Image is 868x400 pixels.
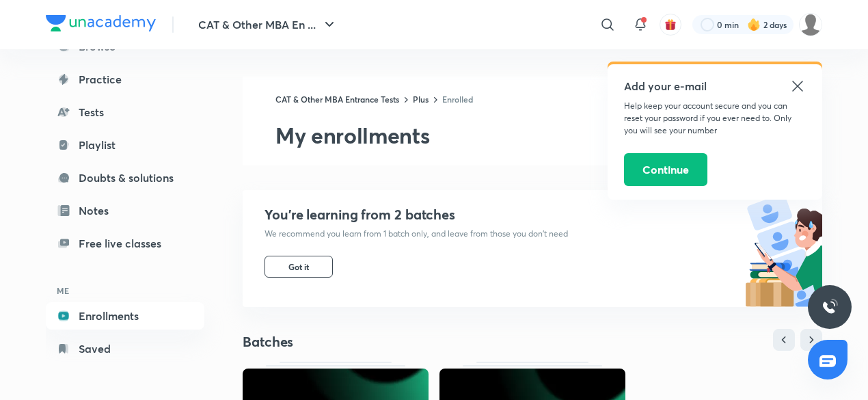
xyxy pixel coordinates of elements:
[46,279,204,302] h6: ME
[624,100,806,137] p: Help keep your account secure and you can reset your password if you ever need to. Only you will ...
[288,261,309,272] span: Got it
[243,333,532,351] h4: Batches
[442,94,473,105] a: Enrolled
[745,190,822,307] img: batch
[46,197,204,224] a: Notes
[190,11,346,38] button: CAT & Other MBA En ...
[747,18,761,31] img: streak
[624,78,806,94] h5: Add your e-mail
[46,302,204,330] a: Enrollments
[46,164,204,191] a: Doubts & solutions
[46,66,204,93] a: Practice
[46,131,204,159] a: Playlist
[265,228,568,239] p: We recommend you learn from 1 batch only, and leave from those you don’t need
[46,230,204,257] a: Free live classes
[413,94,429,105] a: Plus
[822,299,838,315] img: ttu
[664,18,677,31] img: avatar
[275,122,822,149] h2: My enrollments
[46,335,204,362] a: Saved
[46,15,156,35] a: Company Logo
[660,14,681,36] button: avatar
[265,206,568,223] h4: You’re learning from 2 batches
[624,153,707,186] button: Continue
[799,13,822,36] img: Aashray
[46,98,204,126] a: Tests
[265,256,333,278] button: Got it
[275,94,399,105] a: CAT & Other MBA Entrance Tests
[46,15,156,31] img: Company Logo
